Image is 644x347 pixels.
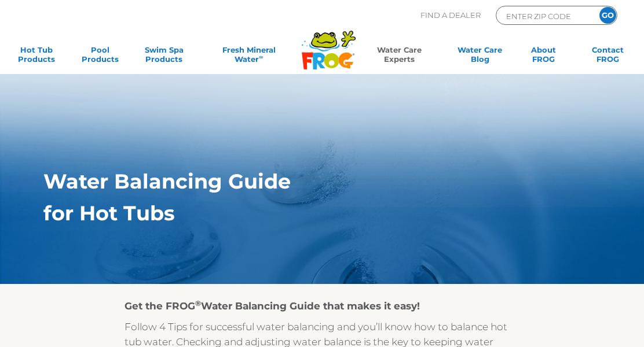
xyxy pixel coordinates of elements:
[358,45,441,68] a: Water CareExperts
[43,202,559,225] h1: for Hot Tubs
[420,6,481,25] p: Find A Dealer
[195,299,201,308] sup: ®
[75,45,125,68] a: PoolProducts
[583,45,632,68] a: ContactFROG
[519,45,569,68] a: AboutFROG
[599,7,616,24] input: GO
[125,300,420,312] strong: Get the FROG Water Balancing Guide that makes it easy!
[12,45,61,68] a: Hot TubProducts
[203,45,295,68] a: Fresh MineralWater∞
[140,45,189,68] a: Swim SpaProducts
[505,9,583,23] input: Zip Code Form
[455,45,505,68] a: Water CareBlog
[43,170,559,193] h1: Water Balancing Guide
[259,54,263,60] sup: ∞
